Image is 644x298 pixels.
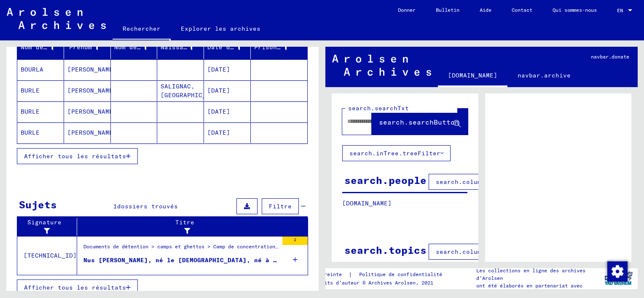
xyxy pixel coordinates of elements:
div: 2 [282,237,308,245]
a: Rechercher [113,19,171,40]
a: Explorer les archives [171,19,271,39]
div: search.people [344,173,427,188]
mat-cell: [PERSON_NAME] [64,122,111,143]
mat-cell: SALIGNAC, [GEOGRAPHIC_DATA] [157,80,204,101]
a: navbar.donate [581,47,639,67]
span: search.searchButton [379,118,459,126]
mat-cell: BURLE [17,101,64,122]
button: search.columnFilter.filter [429,174,541,190]
a: Empreinte [315,270,349,279]
img: Modifier le consentement [607,261,628,282]
div: Nom de famille [21,40,66,54]
div: Sujets [19,197,57,212]
td: [TECHNICAL_ID] [17,236,77,275]
span: Filtre [269,202,292,210]
div: search.topics [344,242,427,258]
mat-cell: [DATE] [204,122,251,143]
div: Prénom [67,40,110,54]
p: [DOMAIN_NAME] [342,199,467,208]
font: Prisonnier # [254,43,300,51]
p: Les collections en ligne des archives d’Arolsen [476,267,598,282]
mat-cell: [PERSON_NAME] [64,59,111,80]
span: dossiers trouvés [117,202,178,210]
mat-header-cell: Prisoner # [251,35,307,59]
button: search.searchButton [372,109,468,135]
span: search.columnFilter.filter [436,178,534,186]
font: search.inTree.treeFilter [349,149,440,157]
button: search.inTree.treeFilter [342,145,451,161]
p: Droits d’auteur © Archives Arolsen, 2021 [315,279,452,287]
mat-cell: BURLE [17,122,64,143]
font: Nom de famille [21,43,74,51]
p: ont été élaborés en partenariat avec [476,282,598,290]
mat-label: search.searchTxt [348,104,409,112]
a: navbar.archive [507,65,581,85]
mat-cell: [DATE] [204,59,251,80]
mat-cell: [PERSON_NAME] [64,101,111,122]
div: Prisonnier # [254,40,299,54]
button: Filtre [262,198,299,214]
font: Prénom [69,43,92,51]
div: Nom de jeune fille [114,40,159,54]
img: Arolsen_neg.svg [7,8,106,29]
mat-cell: [DATE] [204,80,251,101]
font: Date de naissance [207,43,272,51]
button: Afficher tous les résultats [17,148,138,164]
div: Documents de détention > camps et ghettos > Camp de concentration de [GEOGRAPHIC_DATA] > Document... [83,243,278,255]
span: Afficher tous les résultats [24,152,126,160]
mat-cell: [DATE] [204,101,251,122]
img: yv_logo.png [603,268,634,289]
span: search.columnFilter.filter [436,248,534,255]
mat-cell: [PERSON_NAME] [64,80,111,101]
mat-header-cell: Vorname [64,35,111,59]
font: Naissance [161,43,195,51]
mat-header-cell: Geburtsdatum [204,35,251,59]
span: EN [617,8,626,13]
span: Afficher tous les résultats [24,284,126,291]
div: Naissance [161,40,205,54]
div: Date de naissance [207,40,252,54]
font: Titre [175,218,194,226]
a: [DOMAIN_NAME] [438,65,507,87]
mat-cell: BOURLA [17,59,64,80]
mat-header-cell: Nachname [17,35,64,59]
div: Titre [80,218,300,236]
font: | [349,270,352,279]
div: Signature [21,218,79,236]
img: Arolsen_neg.svg [332,55,431,76]
button: search.columnFilter.filter [429,244,541,260]
mat-cell: BURLE [17,80,64,101]
mat-header-cell: Geburtsname [111,35,158,59]
font: Signature [27,218,62,226]
font: Nom de jeune fille [114,43,182,51]
div: Nus [PERSON_NAME], né le [DEMOGRAPHIC_DATA], né à [GEOGRAPHIC_DATA], [GEOGRAPHIC_DATA] [83,256,278,265]
button: Afficher tous les résultats [17,279,138,295]
a: Politique de confidentialité [352,270,452,279]
span: 1 [113,202,117,210]
mat-header-cell: Geburt‏ [157,35,204,59]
